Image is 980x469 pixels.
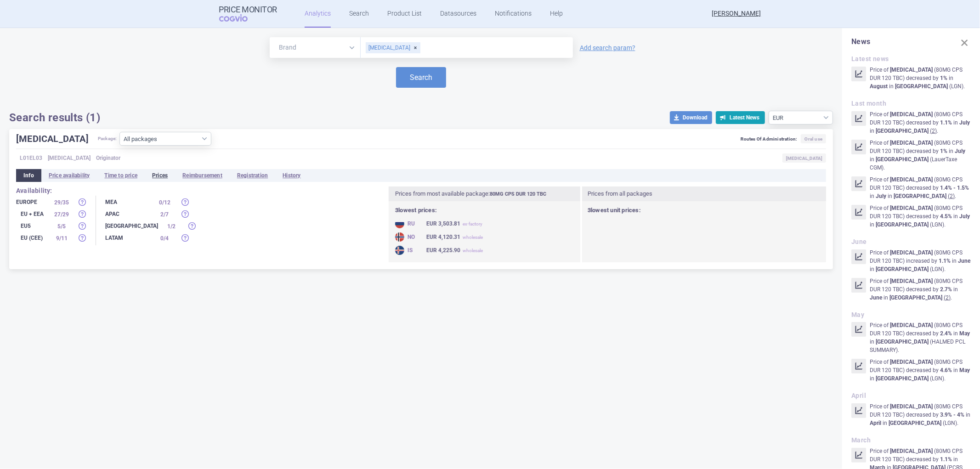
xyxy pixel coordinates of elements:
[50,234,73,243] div: 9 / 11
[580,45,635,51] a: Add search param?
[219,5,278,23] a: Price MonitorCOGVIO
[16,221,48,231] div: EU5
[890,67,933,73] strong: [MEDICAL_DATA]
[870,110,971,135] p: Price of ( 80MG CPS DUR 120 TBC ) decreased by in in .
[876,339,929,345] strong: [GEOGRAPHIC_DATA]
[153,210,176,219] div: 2 / 7
[890,322,933,328] strong: [MEDICAL_DATA]
[870,321,971,354] p: Price of ( 80MG CPS DUR 120 TBC ) decreased by in in ( HALMED PCL SUMMARY ) .
[890,359,933,365] strong: [MEDICAL_DATA]
[940,286,952,293] strong: 2.7%
[426,232,483,242] div: EUR 4,120.31
[20,153,42,163] span: L01EL03
[153,234,176,243] div: 0 / 4
[741,134,826,146] div: Routes Of Administration:
[426,246,483,255] div: EUR 4,225.90
[50,198,73,207] div: 29 / 35
[940,456,952,463] strong: 1.1%
[463,235,483,240] span: wholesale
[939,258,951,264] strong: 1.1%
[105,233,151,243] div: LATAM
[890,403,933,410] strong: [MEDICAL_DATA]
[16,169,41,182] li: Info
[396,67,446,88] button: Search
[670,111,712,124] button: Download
[782,153,826,163] span: [MEDICAL_DATA]
[97,169,145,182] li: Time to price
[851,436,971,444] h2: March
[870,83,888,90] strong: August
[876,221,929,228] strong: [GEOGRAPHIC_DATA]
[395,219,423,228] div: RU
[959,213,970,220] strong: July
[851,311,971,319] h2: May
[940,412,964,418] strong: 3.9% - 4%
[940,185,969,191] strong: 1.4% - 1.5%
[876,375,929,382] strong: [GEOGRAPHIC_DATA]
[851,37,971,46] h1: News
[175,169,230,182] li: Reimbursement
[889,294,942,301] strong: [GEOGRAPHIC_DATA]
[940,330,952,337] strong: 2.4%
[219,5,278,14] strong: Price Monitor
[41,169,97,182] li: Price availability
[105,221,158,231] div: [GEOGRAPHIC_DATA]
[895,83,948,90] strong: [GEOGRAPHIC_DATA]
[219,14,261,22] span: COGVIO
[870,294,882,301] strong: June
[490,191,546,197] strong: 80MG CPS DUR 120 TBC
[890,205,933,211] strong: [MEDICAL_DATA]
[463,248,483,253] span: wholesale
[959,330,970,337] strong: May
[870,249,971,273] p: Price of ( 80MG CPS DUR 120 TBC ) increased by in in ( LGN ) .
[105,209,151,219] div: APAC
[876,266,929,272] strong: [GEOGRAPHIC_DATA]
[716,111,765,124] button: Latest News
[16,233,48,243] div: EU (CEE)
[948,193,955,199] u: ( 2 )
[801,134,826,143] span: Oral use
[851,55,971,63] h2: Latest news
[851,100,971,107] h2: Last month
[876,156,929,163] strong: [GEOGRAPHIC_DATA]
[940,367,952,373] strong: 4.6%
[395,232,404,242] img: Norway
[160,222,183,231] div: 1 / 2
[959,367,970,373] strong: May
[870,402,971,427] p: Price of ( 80MG CPS DUR 120 TBC ) decreased by in in ( LGN ) .
[153,198,176,207] div: 0 / 12
[463,221,482,226] span: ex-factory
[50,210,73,219] div: 27 / 29
[230,169,275,182] li: Registration
[9,111,100,124] h1: Search results (1)
[890,176,933,183] strong: [MEDICAL_DATA]
[145,169,175,182] li: Prices
[395,219,404,228] img: Russian Federation
[395,232,423,242] div: NO
[930,128,937,134] u: ( 2 )
[870,139,971,172] p: Price of ( 80MG CPS DUR 120 TBC ) decreased by in in ( LauerTaxe CGM ) .
[890,249,933,256] strong: [MEDICAL_DATA]
[588,207,820,215] h2: 3 lowest unit prices:
[959,119,970,126] strong: July
[581,186,826,201] h3: Prices from all packages
[940,119,952,126] strong: 1.1%
[16,132,98,146] h1: [MEDICAL_DATA]
[894,193,946,199] strong: [GEOGRAPHIC_DATA]
[851,238,971,246] h2: June
[870,66,971,90] p: Price of ( 80MG CPS DUR 120 TBC ) decreased by in in ( LGN ) .
[48,153,91,163] span: [MEDICAL_DATA]
[395,207,575,215] h2: 3 lowest prices:
[16,198,48,207] div: Europe
[870,420,881,426] strong: April
[50,222,73,231] div: 5 / 5
[890,111,933,118] strong: [MEDICAL_DATA]
[940,213,952,220] strong: 4.5%
[876,193,886,199] strong: July
[389,186,581,201] h3: Prices from most available package:
[96,153,120,163] span: Originator
[940,75,947,81] strong: 1%
[944,294,951,301] u: ( 2 )
[98,132,117,146] span: Package:
[851,392,971,400] h2: April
